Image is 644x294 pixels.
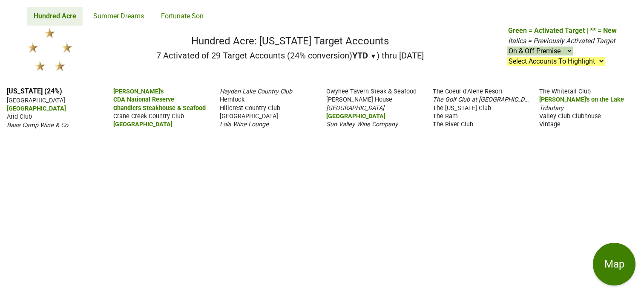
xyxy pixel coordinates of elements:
span: Chandlers Steakhouse & Seafood [113,105,206,112]
span: The Ram [433,113,458,120]
span: Owyhee Tavern Steak & Seafood [326,88,417,95]
span: Arid Club [7,113,32,120]
img: Hundred Acre [27,28,72,71]
span: [GEOGRAPHIC_DATA] [220,113,278,120]
span: [GEOGRAPHIC_DATA] [326,113,385,120]
a: [US_STATE] (24%) [7,87,62,95]
span: The River Club [433,121,473,128]
span: [GEOGRAPHIC_DATA] [326,105,384,112]
span: Hayden Lake Country Club [220,88,292,95]
span: Lola Wine Lounge [220,121,269,128]
span: YTD [352,50,368,61]
span: CDA National Reserve [113,96,174,103]
a: Fortunate Son [155,7,210,26]
span: The Whitetail Club [539,88,591,95]
a: Summer Dreams [87,7,150,26]
span: Italics = Previously Activated Target [508,37,615,45]
span: [PERSON_NAME]'s [113,88,164,95]
span: [GEOGRAPHIC_DATA] [113,121,172,128]
span: Green = Activated Target | ** = New [508,26,617,35]
span: Base Camp Wine & Co [7,122,68,129]
span: The [US_STATE] Club [433,105,491,112]
span: Vintage [539,121,561,128]
span: [GEOGRAPHIC_DATA] [7,105,66,112]
span: Hillcrest Country Club [220,105,280,112]
span: Crane Creek Country Club [113,113,184,120]
h1: Hundred Acre: [US_STATE] Target Accounts [156,35,424,47]
span: Tributary [539,105,563,112]
span: [PERSON_NAME]'s on the Lake [539,96,624,103]
span: Sun Valley Wine Company [326,121,398,128]
span: The Golf Club at [GEOGRAPHIC_DATA] [433,95,537,103]
button: Map [593,243,635,285]
span: [GEOGRAPHIC_DATA] [7,97,65,104]
h2: 7 Activated of 29 Target Accounts (24% conversion) ) thru [DATE] [156,50,424,61]
span: [PERSON_NAME] House [326,96,392,103]
span: Valley Club Clubhouse [539,113,601,120]
span: ▼ [370,52,377,60]
span: Hemlock [220,96,244,103]
span: The Coeur d'Alene Resort [433,88,503,95]
a: Hundred Acre [27,7,83,26]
